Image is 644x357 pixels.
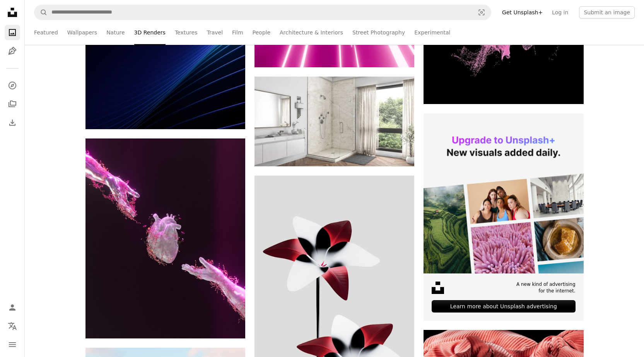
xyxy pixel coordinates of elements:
span: A new kind of advertising for the internet. [516,281,576,294]
button: Submit an image [579,6,635,19]
img: photo-1692220434775-d595b7dbf8a3 [255,77,414,166]
a: Log in [547,6,573,19]
a: Illustrations [5,43,20,59]
a: Log in / Sign up [5,300,20,315]
a: Street Photography [352,20,405,45]
a: Film [232,20,243,45]
img: file-1681422010450-279557756d6eimage [424,113,583,273]
a: View the photo by Five Star Bath Solutions of Fort Worth [255,118,414,125]
a: Travel [207,20,223,45]
a: Download History [5,115,20,130]
div: Learn more about Unsplash advertising [432,300,575,313]
a: Wallpapers [67,20,97,45]
a: Get Unsplash+ [497,6,547,19]
a: Hands reach for a glowing heart. [85,235,245,242]
a: Textures [175,20,198,45]
img: file-1631678316303-ed18b8b5cb9cimage [432,282,444,294]
button: Menu [5,337,20,352]
button: Visual search [472,5,491,20]
form: Find visuals sitewide [34,5,491,20]
button: Search Unsplash [34,5,48,20]
a: Two stylized flowers in a minimalist design. [255,314,414,321]
button: Language [5,318,20,334]
a: Nature [106,20,125,45]
a: Experimental [414,20,450,45]
a: Abstract blue lines on a dark background. [85,72,245,79]
a: Explore [5,78,20,93]
a: Home — Unsplash [5,5,20,22]
a: Photos [5,25,20,40]
a: Collections [5,96,20,112]
img: Abstract blue lines on a dark background. [85,23,245,129]
a: Architecture & Interiors [280,20,343,45]
img: Hands reach for a glowing heart. [85,138,245,338]
a: Featured [34,20,58,45]
a: People [253,20,271,45]
a: A new kind of advertisingfor the internet.Learn more about Unsplash advertising [424,113,583,321]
